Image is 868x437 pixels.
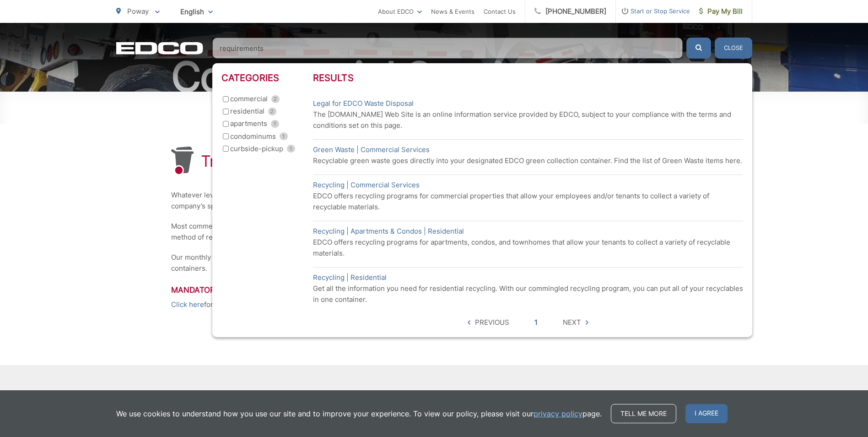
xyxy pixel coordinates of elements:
h3: Results [313,72,743,83]
span: 1 [280,132,288,140]
p: EDCO offers recycling programs for commercial properties that allow your employees and/or tenants... [313,191,743,213]
span: English [173,4,220,20]
span: residential [230,106,264,117]
h2: Commercial Services [116,54,752,100]
a: EDCD logo. Return to the homepage. [116,42,203,55]
p: Whatever level of trash service you require, our service representatives will help implement the ... [171,190,697,212]
span: 1 [271,120,279,128]
p: Recyclable green waste goes directly into your designated EDCO green collection container. Find t... [313,155,743,166]
span: apartments [230,118,267,129]
button: Submit the search query. [686,38,711,59]
p: Most commercial and industrial businesses use 3 cubic yard dumpsters (approx.) as the standard re... [171,221,697,243]
span: Pay My Bill [699,6,743,17]
p: for information on [US_STATE]’s mandatory recycling laws. [171,299,697,310]
a: About EDCO [378,6,422,17]
p: The [DOMAIN_NAME] Web Site is an online information service provided by EDCO, subject to your com... [313,109,743,131]
h1: Trash [201,152,242,170]
span: I agree [685,404,728,423]
a: Tell me more [611,404,676,423]
a: privacy policy [534,408,582,419]
a: Green Waste | Commercial Services [313,144,430,155]
input: Search [212,38,683,59]
input: apartments 1 [223,121,229,127]
h3: Mandatory Recycling Requirements [171,285,697,295]
a: Recycling | Commercial Services [313,180,420,191]
span: curbside-pickup [230,143,283,154]
span: commercial [230,93,268,104]
p: EDCO offers recycling programs for apartments, condos, and townhomes that allow your tenants to c... [313,237,743,259]
input: curbside-pickup 1 [223,146,229,152]
input: residential 2 [223,109,229,115]
span: Next [563,317,581,328]
p: Get all the information you need for residential recycling. With our commingled recycling program... [313,283,743,305]
span: Poway [127,7,149,16]
span: 2 [268,108,276,115]
span: 1 [287,145,295,153]
a: News & Events [431,6,474,17]
a: Legal for EDCO Waste Disposal [313,98,414,109]
button: Close [715,38,752,59]
p: We use cookies to understand how you use our site and to improve your experience. To view our pol... [116,408,602,419]
span: condominums [230,131,276,142]
p: Our monthly charge includes service of the dumpster at your desired frequency (once a week minimu... [171,252,697,274]
h3: Categories [221,72,313,83]
a: 1 [534,317,538,328]
a: Recycling | Apartments & Condos | Residential [313,226,464,237]
input: condominums 1 [223,133,229,139]
a: Contact Us [484,6,516,17]
a: Recycling | Residential [313,272,387,283]
span: Previous [475,317,509,328]
input: commercial 2 [223,96,229,102]
a: Click here [171,299,204,310]
span: 2 [271,95,280,103]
